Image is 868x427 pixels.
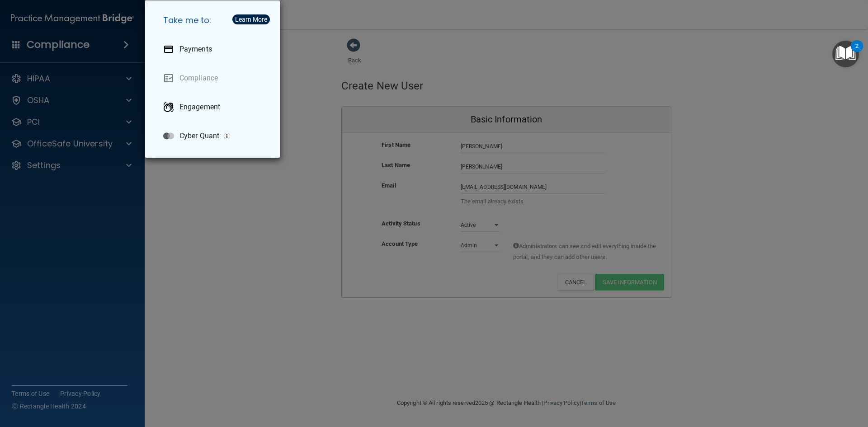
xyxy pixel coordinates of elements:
[832,41,859,67] button: Open Resource Center, 2 new notifications
[232,14,270,24] button: Learn More
[156,66,273,91] a: Compliance
[156,37,273,62] a: Payments
[179,103,220,112] p: Engagement
[235,16,267,23] div: Learn More
[156,8,273,33] h5: Take me to:
[179,131,219,141] p: Cyber Quant
[179,45,212,54] p: Payments
[712,363,857,399] iframe: Drift Widget Chat Controller
[156,123,273,149] a: Cyber Quant
[156,94,273,120] a: Engagement
[855,46,859,58] div: 2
